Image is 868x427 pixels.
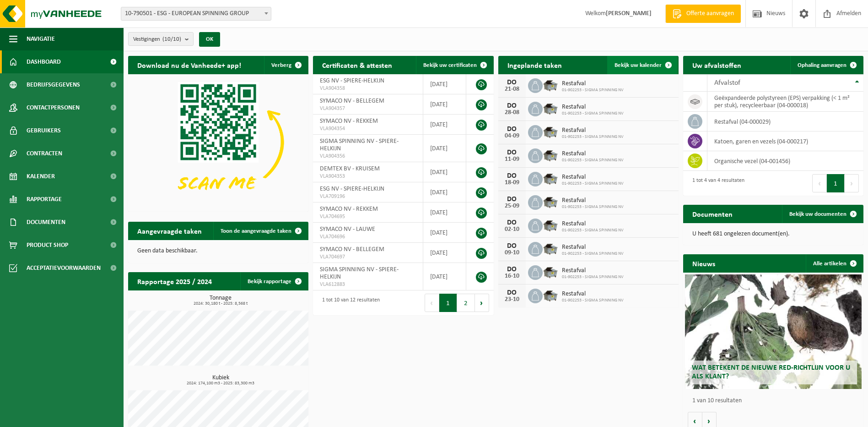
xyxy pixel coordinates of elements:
[128,222,211,240] h2: Aangevraagde taken
[320,186,384,192] span: ESG NV - SPIERE-HELKIJN
[133,381,308,386] span: 2024: 174,100 m3 - 2025: 83,300 m3
[27,119,61,142] span: Gebruikers
[320,233,416,241] span: VLA704696
[692,364,850,380] span: Wat betekent de nieuwe RED-richtlijn voor u als klant?
[498,56,571,74] h2: Ingeplande taken
[423,94,467,115] td: [DATE]
[683,205,742,223] h2: Documenten
[121,7,271,21] span: 10-790501 - ESG - EUROPEAN SPINNING GROUP
[562,158,624,163] span: 01-902253 - SIGMA SPINNING NV
[503,266,521,273] div: DO
[503,172,521,180] div: DO
[425,294,439,312] button: Previous
[503,289,521,296] div: DO
[27,96,80,119] span: Contactpersonen
[313,56,401,74] h2: Certificaten & attesten
[707,131,863,151] td: katoen, garen en vezels (04-000217)
[221,228,291,234] span: Toon de aangevraagde taken
[543,194,558,209] img: WB-5000-GAL-GY-01
[562,88,624,93] span: 01-902253 - SIGMA SPINNING NV
[707,92,863,112] td: geëxpandeerde polystyreen (EPS) verpakking (< 1 m² per stuk), recycleerbaar (04-000018)
[562,220,624,228] span: Restafval
[27,50,61,73] span: Dashboard
[503,109,521,116] div: 28-08
[137,248,299,254] p: Geen data beschikbaar.
[503,180,521,186] div: 18-09
[320,105,416,112] span: VLA904357
[133,33,181,46] span: Vestigingen
[543,287,558,303] img: WB-5000-GAL-GY-01
[423,115,467,135] td: [DATE]
[503,126,521,133] div: DO
[320,125,416,132] span: VLA904354
[503,242,521,250] div: DO
[606,10,652,17] strong: [PERSON_NAME]
[264,56,307,74] button: Verberg
[827,174,845,192] button: 1
[707,151,863,171] td: organische vezel (04-001456)
[27,165,55,188] span: Kalender
[562,104,624,111] span: Restafval
[503,250,521,256] div: 09-10
[475,294,489,312] button: Next
[503,196,521,203] div: DO
[320,213,416,220] span: VLA704695
[789,211,846,217] span: Bekijk uw documenten
[320,77,384,84] span: ESG NV - SPIERE-HELKIJN
[423,74,467,94] td: [DATE]
[416,56,493,74] a: Bekijk uw certificaten
[845,174,859,192] button: Next
[320,153,416,160] span: VLA904356
[562,181,624,186] span: 01-902253 - SIGMA SPINNING NV
[423,182,467,203] td: [DATE]
[812,174,827,192] button: Previous
[27,188,62,211] span: Rapportage
[320,118,378,125] span: SYMACO NV - REKKEM
[240,272,307,290] a: Bekijk rapportage
[562,244,624,251] span: Restafval
[665,5,741,23] a: Offerte aanvragen
[423,243,467,263] td: [DATE]
[320,226,375,233] span: SYMACO NV - LAUWE
[423,203,467,223] td: [DATE]
[503,102,521,109] div: DO
[128,74,308,210] img: Download de VHEPlus App
[714,79,740,87] span: Afvalstof
[128,272,221,290] h2: Rapportage 2025 / 2024
[133,295,308,306] h3: Tonnage
[503,149,521,156] div: DO
[423,62,477,68] span: Bekijk uw certificaten
[543,217,558,233] img: WB-5000-GAL-GY-01
[27,73,80,96] span: Bedrijfsgegevens
[543,241,558,256] img: WB-5000-GAL-GY-01
[684,9,736,18] span: Offerte aanvragen
[320,138,399,152] span: SIGMA SPINNING NV - SPIERE-HELKIJN
[543,100,558,116] img: WB-5000-GAL-GY-01
[439,294,457,312] button: 1
[562,298,624,303] span: 01-902253 - SIGMA SPINNING NV
[503,273,521,279] div: 16-10
[692,398,859,404] p: 1 van 10 resultaten
[320,85,416,92] span: VLA904358
[683,254,724,272] h2: Nieuws
[562,251,624,257] span: 01-902253 - SIGMA SPINNING NV
[562,267,624,274] span: Restafval
[562,127,624,134] span: Restafval
[562,197,624,204] span: Restafval
[562,111,624,116] span: 01-902253 - SIGMA SPINNING NV
[320,246,384,253] span: SYMACO NV - BELLEGEM
[543,170,558,186] img: WB-5000-GAL-GY-01
[562,80,624,88] span: Restafval
[128,56,250,74] h2: Download nu de Vanheede+ app!
[457,294,475,312] button: 2
[423,223,467,243] td: [DATE]
[688,173,744,193] div: 1 tot 4 van 4 resultaten
[790,56,863,74] a: Ophaling aanvragen
[503,296,521,303] div: 23-10
[27,211,65,234] span: Documenten
[133,301,308,306] span: 2024: 30,180 t - 2025: 8,568 t
[320,253,416,261] span: VLA704697
[27,142,62,165] span: Contracten
[692,231,854,237] p: U heeft 681 ongelezen document(en).
[320,266,399,280] span: SIGMA SPINNING NV - SPIERE-HELKIJN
